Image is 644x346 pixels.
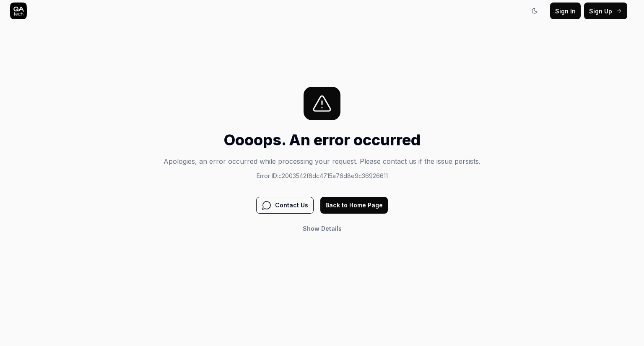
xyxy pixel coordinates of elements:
span: Sign In [555,7,576,15]
span: Show [303,225,319,232]
span: Details [321,225,342,232]
p: Apologies, an error occurred while processing your request. Please contact us if the issue persists. [164,156,480,166]
h1: Oooops. An error occurred [164,129,480,151]
button: Back to Home Page [320,197,388,214]
p: Error ID: c2003542f6dc4715a76d8e9c36926611 [164,171,480,180]
button: Sign Up [584,3,627,19]
button: Sign In [550,3,581,19]
span: Sign Up [589,7,612,15]
button: Contact Us [256,197,314,214]
button: Show Details [298,220,347,237]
